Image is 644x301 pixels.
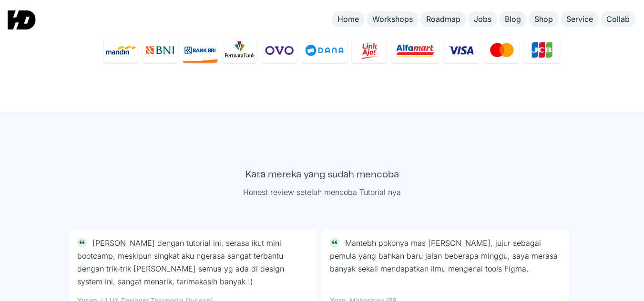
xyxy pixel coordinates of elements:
[245,169,399,181] h2: Kata mereka yang sudah mencoba
[337,14,359,24] div: Home
[372,14,413,24] div: Workshops
[77,237,309,289] p: [PERSON_NAME] dengan tutorial ini, serasa ikut mini bootcamp, meskipun singkat aku ngerasa sangat...
[330,237,562,276] p: Mantebh pokonya mas [PERSON_NAME], jujur sebagai pemula yang bahkan baru jalan beberapa minggu, s...
[367,11,419,27] a: Workshops
[468,11,497,27] a: Jobs
[474,14,491,24] div: Jobs
[534,14,553,24] div: Shop
[566,14,593,24] div: Service
[103,37,561,64] img: Logo payment method halofigma tutorial membuat design system dari nol di figma
[426,14,460,24] div: Roadmap
[529,11,559,27] a: Shop
[601,11,635,27] a: Collab
[332,11,365,27] a: Home
[505,14,521,24] div: Blog
[243,186,401,199] p: Honest review setelah mencoba Tutorial nya
[499,11,527,27] a: Blog
[561,11,599,27] a: Service
[420,11,466,27] a: Roadmap
[606,14,630,24] div: Collab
